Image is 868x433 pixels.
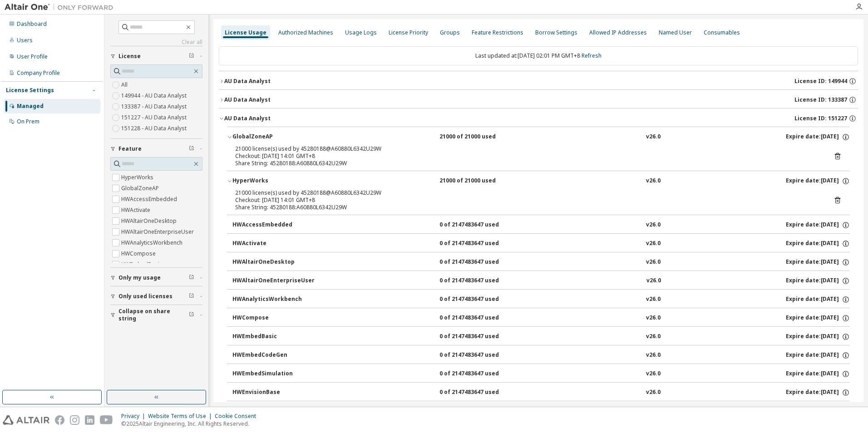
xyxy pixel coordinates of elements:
div: v26.0 [646,370,661,378]
div: Dashboard [17,20,47,28]
div: Expire date: [DATE] [786,240,850,248]
div: v26.0 [646,314,661,322]
div: v26.0 [646,351,661,359]
div: Authorized Machines [278,29,333,36]
div: Cookie Consent [215,413,261,420]
div: HWEnvisionBase [232,389,314,397]
div: v26.0 [646,277,661,285]
button: Only used licenses [110,286,202,306]
div: 21000 license(s) used by 45280188@A60880L6342U29W [235,189,820,197]
div: v26.0 [646,333,661,341]
img: linkedin.svg [85,415,94,425]
span: Only used licenses [118,293,173,300]
div: HWAnalyticsWorkbench [232,295,314,304]
div: Groups [440,29,460,36]
button: HWEmbedCodeGen0 of 2147483647 usedv26.0Expire date:[DATE] [232,345,850,365]
div: GlobalZoneAP [232,133,314,141]
span: Clear filter [189,311,194,319]
div: AU Data Analyst [224,115,271,122]
div: On Prem [17,118,39,125]
div: v26.0 [646,258,661,266]
label: 151227 - AU Data Analyst [121,112,188,123]
div: HWAccessEmbedded [232,221,314,229]
div: 0 of 2147483647 used [439,370,521,378]
div: v26.0 [646,133,661,141]
div: 0 of 2147483647 used [439,221,521,229]
button: Only my usage [110,268,202,288]
span: License [118,53,141,60]
div: HWEmbedCodeGen [232,351,314,359]
button: HWAltairOneDesktop0 of 2147483647 usedv26.0Expire date:[DATE] [232,252,850,272]
button: AU Data AnalystLicense ID: 149944 [219,71,858,91]
div: License Usage [225,29,266,36]
label: HWCompose [121,248,158,259]
button: Feature [110,139,202,159]
label: GlobalZoneAP [121,183,161,194]
img: Altair One [5,3,118,12]
label: HWActivate [121,205,152,216]
a: Refresh [582,52,602,59]
div: Checkout: [DATE] 14:01 GMT+8 [235,153,820,160]
button: AU Data AnalystLicense ID: 133387 [219,90,858,110]
span: Only my usage [118,274,161,281]
button: License [110,46,202,66]
span: Clear filter [189,145,194,153]
div: v26.0 [646,295,661,304]
button: HWAltairOneEnterpriseUser0 of 2147483647 usedv26.0Expire date:[DATE] [232,271,850,291]
div: License Settings [6,87,54,94]
label: HyperWorks [121,172,155,183]
div: Expire date: [DATE] [786,389,850,397]
span: Clear filter [189,274,194,281]
img: instagram.svg [70,415,79,425]
label: HWAccessEmbedded [121,194,179,205]
img: youtube.svg [100,415,113,425]
label: HWAnalyticsWorkbench [121,237,184,248]
button: HWAnalyticsWorkbench0 of 2147483647 usedv26.0Expire date:[DATE] [232,290,850,310]
div: 0 of 2147483647 used [439,314,521,322]
div: Usage Logs [345,29,377,36]
div: Borrow Settings [535,29,577,36]
div: 0 of 2147483647 used [439,295,521,304]
label: HWAltairOneDesktop [121,216,178,226]
button: AU Data AnalystLicense ID: 151227 [219,108,858,128]
button: HWCompose0 of 2147483647 usedv26.0Expire date:[DATE] [232,308,850,328]
button: Collapse on share string [110,305,202,325]
button: HWEmbedSimulation0 of 2147483647 usedv26.0Expire date:[DATE] [232,364,850,384]
div: Checkout: [DATE] 14:01 GMT+8 [235,197,820,204]
span: License ID: 151227 [794,115,847,122]
button: HWEmbedBasic0 of 2147483647 usedv26.0Expire date:[DATE] [232,327,850,347]
div: Expire date: [DATE] [786,277,850,285]
div: Share String: 45280188:A60880L6342U29W [235,160,820,167]
div: Users [17,37,33,44]
span: License ID: 133387 [794,96,847,103]
label: HWEmbedBasic [121,259,164,270]
label: All [121,79,129,90]
div: Expire date: [DATE] [786,370,850,378]
button: GlobalZoneAP21000 of 21000 usedv26.0Expire date:[DATE] [227,127,850,147]
label: 149944 - AU Data Analyst [121,90,188,101]
div: User Profile [17,53,48,60]
div: Expire date: [DATE] [786,221,850,229]
span: Clear filter [189,293,194,300]
div: 0 of 2147483647 used [439,389,521,397]
div: AU Data Analyst [224,78,271,85]
button: HWActivate0 of 2147483647 usedv26.0Expire date:[DATE] [232,234,850,254]
div: HWActivate [232,240,314,248]
div: Feature Restrictions [472,29,523,36]
div: v26.0 [646,221,661,229]
div: Consumables [704,29,740,36]
div: Expire date: [DATE] [786,314,850,322]
div: Expire date: [DATE] [786,333,850,341]
img: altair_logo.svg [3,415,49,425]
div: 0 of 2147483647 used [439,277,521,285]
div: HWEmbedBasic [232,333,314,341]
div: HWAltairOneEnterpriseUser [232,277,315,285]
span: License ID: 149944 [794,78,847,85]
div: Expire date: [DATE] [786,295,850,304]
div: Share String: 45280188:A60880L6342U29W [235,204,820,211]
div: Privacy [121,413,148,420]
div: 21000 of 21000 used [439,177,521,185]
div: Expire date: [DATE] [786,177,850,185]
div: v26.0 [646,389,661,397]
div: HWEmbedSimulation [232,370,314,378]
